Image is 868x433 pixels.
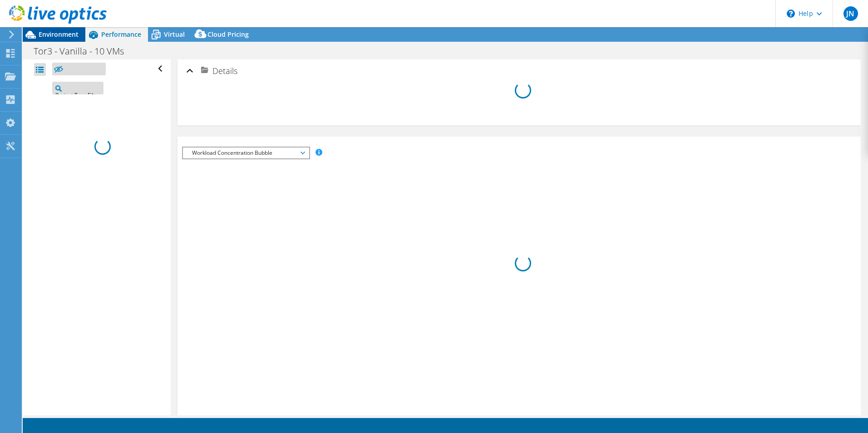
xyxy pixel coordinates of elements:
span: Workload Concentration Bubble [187,148,304,158]
svg: \n [787,10,795,18]
span: Cloud Pricing [207,30,249,39]
span: Environment [39,30,79,39]
span: Performance [101,30,141,39]
span: JN [843,6,858,21]
span: Details [212,65,237,76]
div: Project Tree Filter [55,93,100,98]
h1: Tor3 - Vanilla - 10 VMs [30,46,138,56]
span: Virtual [164,30,185,39]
